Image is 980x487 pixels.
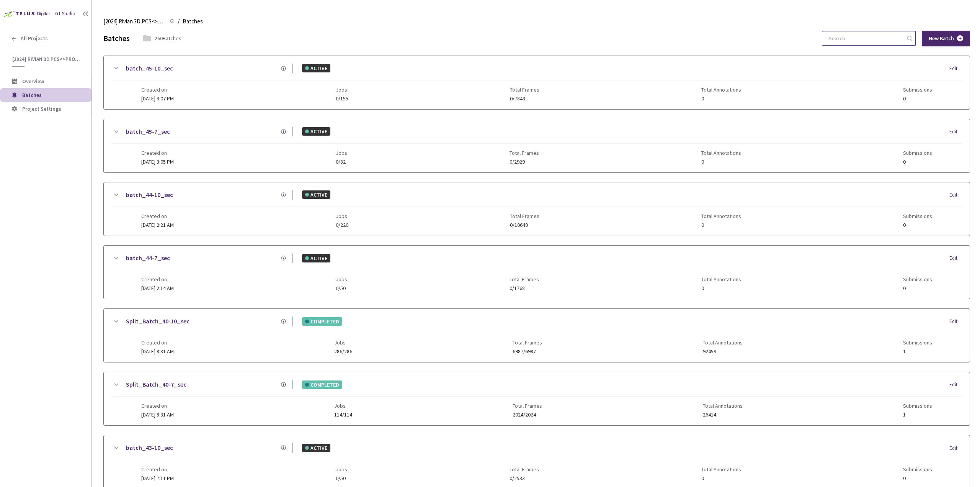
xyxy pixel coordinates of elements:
[903,349,932,354] span: 1
[510,96,539,102] span: 0/7843
[949,254,962,262] div: Edit
[104,119,970,172] div: batch_45-7_secACTIVEEditCreated on[DATE] 3:05 PMJobs0/82Total Frames0/2929Total Annotations0Submi...
[126,127,170,136] a: batch_45-7_sec
[141,213,174,219] span: Created on
[141,158,174,165] span: [DATE] 3:05 PM
[12,56,81,62] span: [2024] Rivian 3D PCS<>Production
[141,411,174,418] span: [DATE] 8:31 AM
[336,213,348,219] span: Jobs
[510,213,539,219] span: Total Frames
[126,443,173,453] a: batch_43-10_sec
[336,222,348,228] span: 0/220
[903,96,932,102] span: 0
[302,190,330,199] div: ACTIVE
[701,466,741,472] span: Total Annotations
[336,150,347,156] span: Jobs
[141,87,174,93] span: Created on
[510,150,539,156] span: Total Frames
[513,412,542,418] span: 2024/2024
[949,318,962,325] div: Edit
[103,17,165,26] span: [2024] Rivian 3D PCS<>Production
[949,381,962,389] div: Edit
[903,87,932,93] span: Submissions
[510,159,539,165] span: 0/2929
[336,87,348,93] span: Jobs
[336,285,347,291] span: 0/50
[701,476,741,481] span: 0
[701,159,741,165] span: 0
[103,32,130,44] div: Batches
[510,222,539,228] span: 0/10649
[903,339,932,346] span: Submissions
[903,276,932,282] span: Submissions
[141,95,174,102] span: [DATE] 3:07 PM
[104,182,970,236] div: batch_44-10_secACTIVEEditCreated on[DATE] 2:21 AMJobs0/220Total Frames0/10649Total Annotations0Su...
[701,276,741,282] span: Total Annotations
[334,403,352,409] span: Jobs
[824,31,906,45] input: Search
[903,403,932,409] span: Submissions
[302,380,342,389] div: COMPLETED
[55,10,75,18] div: GT Studio
[510,476,539,481] span: 0/2533
[141,276,174,282] span: Created on
[949,128,962,136] div: Edit
[21,35,48,42] span: All Projects
[183,17,203,26] span: Batches
[141,403,174,409] span: Created on
[513,349,542,354] span: 6987/6987
[126,380,186,389] a: Split_Batch_40-7_sec
[703,403,743,409] span: Total Annotations
[336,96,348,102] span: 0/155
[510,285,539,291] span: 0/1768
[141,348,174,355] span: [DATE] 8:31 AM
[701,87,741,93] span: Total Annotations
[336,476,347,481] span: 0/50
[510,87,539,93] span: Total Frames
[334,339,352,346] span: Jobs
[126,64,173,73] a: batch_45-10_sec
[903,466,932,472] span: Submissions
[336,276,347,282] span: Jobs
[141,221,174,228] span: [DATE] 2:21 AM
[178,17,180,26] li: /
[701,285,741,291] span: 0
[701,222,741,228] span: 0
[510,276,539,282] span: Total Frames
[126,253,170,263] a: batch_44-7_sec
[155,34,181,43] div: 260 Batches
[22,105,61,112] span: Project Settings
[949,191,962,199] div: Edit
[104,309,970,362] div: Split_Batch_40-10_secCOMPLETEDEditCreated on[DATE] 8:31 AMJobs286/286Total Frames6987/6987Total A...
[903,213,932,219] span: Submissions
[22,78,44,85] span: Overview
[949,444,962,452] div: Edit
[141,339,174,346] span: Created on
[701,150,741,156] span: Total Annotations
[141,285,174,292] span: [DATE] 2:14 AM
[903,159,932,165] span: 0
[336,466,347,472] span: Jobs
[22,92,42,98] span: Batches
[302,64,330,72] div: ACTIVE
[903,222,932,228] span: 0
[903,150,932,156] span: Submissions
[513,339,542,346] span: Total Frames
[126,316,189,326] a: Split_Batch_40-10_sec
[141,475,174,482] span: [DATE] 7:11 PM
[334,349,352,354] span: 286/286
[334,412,352,418] span: 114/114
[701,213,741,219] span: Total Annotations
[126,190,173,200] a: batch_44-10_sec
[703,339,743,346] span: Total Annotations
[903,285,932,291] span: 0
[929,35,954,42] span: New Batch
[104,56,970,109] div: batch_45-10_secACTIVEEditCreated on[DATE] 3:07 PMJobs0/155Total Frames0/7843Total Annotations0Sub...
[703,349,743,354] span: 92459
[513,403,542,409] span: Total Frames
[701,96,741,102] span: 0
[336,159,347,165] span: 0/82
[302,317,342,326] div: COMPLETED
[302,254,330,262] div: ACTIVE
[903,412,932,418] span: 1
